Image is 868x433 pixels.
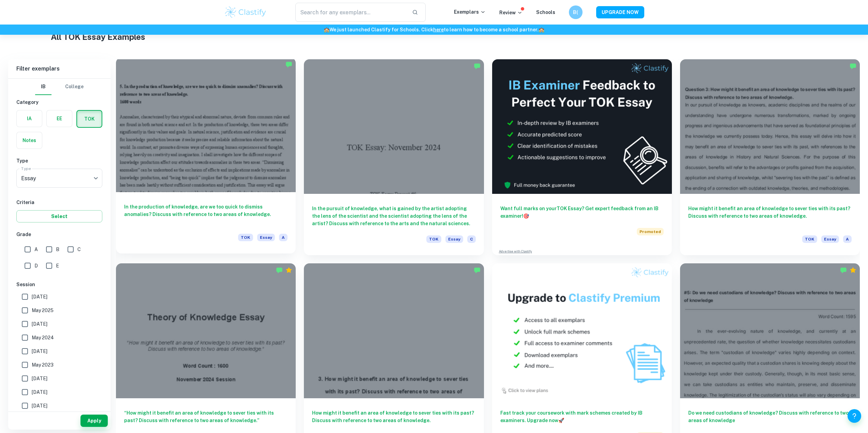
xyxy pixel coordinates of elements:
[445,235,463,243] span: Essay
[539,27,544,32] span: 🏫
[116,59,296,255] a: In the production of knowledge, are we too quick to dismiss anomalies? Discuss with reference to ...
[32,307,54,314] span: May 2025
[324,27,329,32] span: 🏫
[276,267,283,274] img: Marked
[304,59,484,255] a: In the pursuit of knowledge, what is gained by the artist adopting the lens of the scientist and ...
[312,205,475,227] h6: In the pursuit of knowledge, what is gained by the artist adopting the lens of the scientist and ...
[426,235,441,243] span: TOK
[34,262,38,269] span: D
[51,31,817,43] h1: All TOK Essay Examples
[21,166,31,171] label: Type
[499,249,532,254] a: Advertise with Clastify
[637,228,664,235] span: Promoted
[285,267,292,274] div: Premium
[8,59,111,78] h6: Filter exemplars
[32,375,47,382] span: [DATE]
[850,63,856,69] img: Marked
[16,231,102,238] h6: Grade
[499,9,523,16] p: Review
[32,347,47,355] span: [DATE]
[16,281,102,288] h6: Session
[16,98,102,106] h6: Category
[16,210,102,222] button: Select
[56,262,59,269] span: E
[224,5,267,19] img: Clastify logo
[65,79,84,95] button: College
[558,418,564,423] span: 🚀
[124,203,288,226] h6: In the production of knowledge, are we too quick to dismiss anomalies? Discuss with reference to ...
[32,320,47,328] span: [DATE]
[17,110,42,127] button: IA
[32,388,47,396] span: [DATE]
[16,169,102,188] div: Essay
[32,361,54,369] span: May 2023
[688,409,852,432] h6: Do we need custodians of knowledge? Discuss with reference to two areas of knowledge
[850,267,856,274] div: Premium
[536,10,555,15] a: Schools
[257,234,275,241] span: Essay
[569,5,583,19] button: B(
[843,235,852,243] span: A
[492,263,672,398] img: Thumbnail
[492,59,672,194] img: Thumbnail
[680,59,860,255] a: How might it benefit an area of knowledge to sever ties with its past? Discuss with reference to ...
[16,199,102,206] h6: Criteria
[596,6,644,18] button: UPGRADE NOW
[238,234,253,241] span: TOK
[474,267,481,274] img: Marked
[500,205,664,220] h6: Want full marks on your TOK Essay ? Get expert feedback from an IB examiner!
[688,205,852,227] h6: How might it benefit an area of knowledge to sever ties with its past? Discuss with reference to ...
[848,409,861,423] button: Help and Feedback
[312,409,475,432] h6: How might it benefit an area of knowledge to sever ties with its past? Discuss with reference to ...
[474,63,481,69] img: Marked
[17,132,42,149] button: Notes
[77,111,102,127] button: TOK
[32,402,47,409] span: [DATE]
[523,213,529,219] span: 🎯
[454,8,486,16] p: Exemplars
[279,234,288,241] span: A
[35,79,52,95] button: IB
[433,27,444,32] a: here
[124,409,288,432] h6: “How might it benefit an area of knowledge to sever ties with its past? Discuss with reference to...
[32,334,54,341] span: May 2024
[16,157,102,165] h6: Type
[34,246,38,253] span: A
[35,79,84,95] div: Filter type choice
[77,246,81,253] span: C
[821,235,839,243] span: Essay
[467,235,476,243] span: C
[840,267,847,274] img: Marked
[802,235,817,243] span: TOK
[47,110,72,127] button: EE
[80,415,108,427] button: Apply
[492,59,672,255] a: Want full marks on yourTOK Essay? Get expert feedback from an IB examiner!PromotedAdvertise with ...
[295,3,407,22] input: Search for any exemplars...
[56,246,59,253] span: B
[32,293,47,300] span: [DATE]
[500,409,664,424] h6: Fast track your coursework with mark schemes created by IB examiners. Upgrade now
[572,9,579,16] h6: B(
[1,26,867,33] h6: We just launched Clastify for Schools. Click to learn how to become a school partner.
[285,61,292,68] img: Marked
